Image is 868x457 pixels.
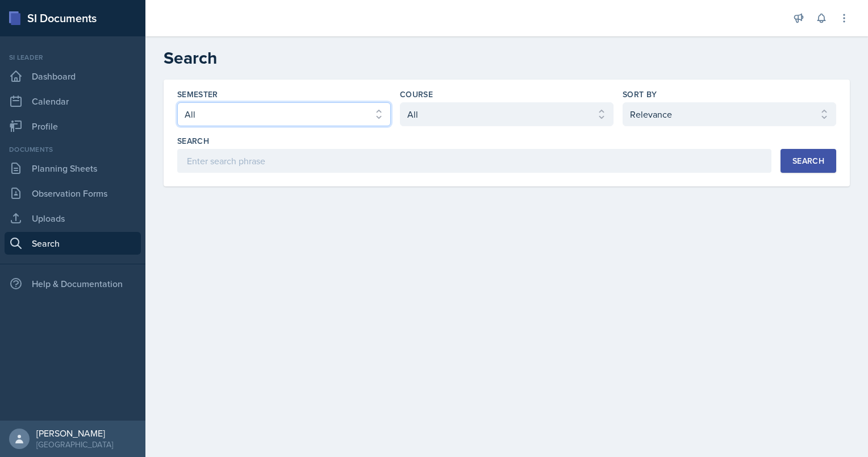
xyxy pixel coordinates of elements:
a: Planning Sheets [5,157,141,180]
div: Si leader [5,52,141,63]
div: Help & Documentation [5,272,141,295]
div: [PERSON_NAME] [36,427,113,439]
a: Search [5,232,141,255]
button: Search [781,149,836,173]
input: Enter search phrase [177,149,771,173]
div: [GEOGRAPHIC_DATA] [36,439,113,450]
h2: Search [164,48,850,68]
a: Uploads [5,207,141,230]
a: Profile [5,115,141,138]
label: Sort By [623,89,657,100]
a: Calendar [5,90,141,113]
div: Documents [5,144,141,155]
a: Dashboard [5,65,141,88]
label: Semester [177,89,218,100]
label: Course [400,89,433,100]
label: Search [177,135,209,147]
div: Search [792,156,824,165]
a: Observation Forms [5,182,141,205]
